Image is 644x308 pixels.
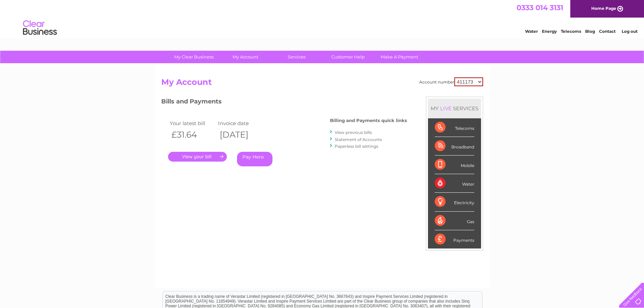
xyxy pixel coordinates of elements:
[439,105,453,112] div: LIVE
[419,77,483,86] div: Account number
[168,119,217,128] td: Your latest bill
[269,51,325,63] a: Services
[372,51,427,63] a: Make A Payment
[320,51,376,63] a: Customer Help
[561,29,581,34] a: Telecoms
[585,29,595,34] a: Blog
[622,29,638,34] a: Log out
[435,212,474,230] div: Gas
[435,174,474,193] div: Water
[435,137,474,156] div: Broadband
[216,128,265,142] th: [DATE]
[525,29,538,34] a: Water
[435,118,474,137] div: Telecoms
[335,137,382,142] a: Statement of Accounts
[542,29,557,34] a: Energy
[168,128,217,142] th: £31.64
[161,77,483,90] h2: My Account
[166,51,222,63] a: My Clear Business
[217,51,273,63] a: My Account
[335,130,372,135] a: View previous bills
[216,119,265,128] td: Invoice date
[23,18,57,38] img: logo.png
[330,118,407,123] h4: Billing and Payments quick links
[163,4,482,33] div: Clear Business is a trading name of Verastar Limited (registered in [GEOGRAPHIC_DATA] No. 3667643...
[161,97,407,109] h3: Bills and Payments
[237,152,272,166] a: Pay Here
[168,152,227,162] a: .
[517,3,563,12] a: 0333 014 3131
[435,230,474,248] div: Payments
[335,144,378,149] a: Paperless bill settings
[428,99,481,118] div: MY SERVICES
[599,29,616,34] a: Contact
[435,156,474,174] div: Mobile
[435,193,474,211] div: Electricity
